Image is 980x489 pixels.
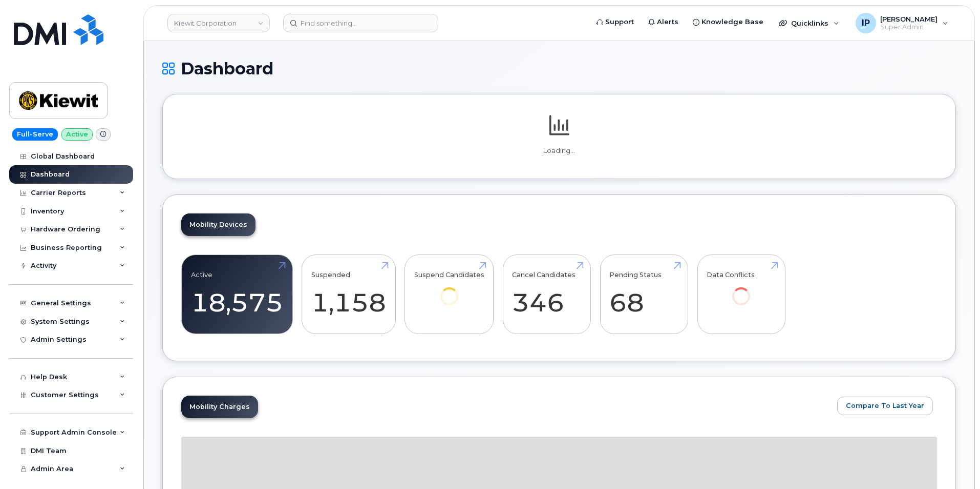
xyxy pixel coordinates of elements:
[181,396,258,418] a: Mobility Charges
[181,146,937,155] p: Loading...
[311,261,386,328] a: Suspended 1,158
[191,261,283,328] a: Active 18,575
[846,401,924,410] span: Compare To Last Year
[837,397,933,415] button: Compare To Last Year
[707,261,776,320] a: Data Conflicts
[414,261,484,320] a: Suspend Candidates
[609,261,678,328] a: Pending Status 68
[162,60,956,77] h1: Dashboard
[512,261,581,328] a: Cancel Candidates 346
[181,213,255,236] a: Mobility Devices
